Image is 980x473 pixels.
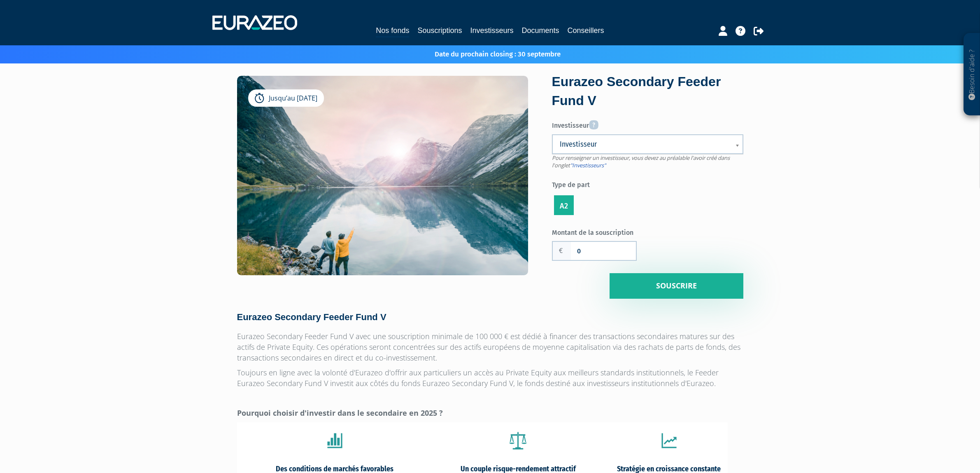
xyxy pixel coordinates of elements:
label: Montant de la souscription [552,225,648,238]
span: Investisseur [560,139,725,149]
a: Conseillers [568,25,604,36]
strong: Pourquoi choisir d'investir dans le secondaire en 2025 ? [237,408,443,418]
a: "Investisseurs" [570,162,606,169]
p: Date du prochain closing : 30 septembre [411,49,561,59]
label: A2 [554,195,574,215]
input: Montant de la souscription souhaité [571,242,636,260]
a: Documents [522,25,559,36]
div: Jusqu’au [DATE] [248,89,324,107]
label: Type de part [552,178,743,190]
p: Toujours en ligne avec la volonté d'Eurazeo d'offrir aux particuliers un accès au Private Equity ... [237,367,743,389]
img: Eurazeo Secondary Feeder Fund V [237,76,528,309]
img: 1732889491-logotype_eurazeo_blanc_rvb.png [212,15,297,30]
img: tVZ3YVYGmVMyZRLa78LKsyczLV7MrOclU06KkYYahSrmjLRkdYvmqZ9FSP8U5rplgl6wArVKnRQDUMgeus6gArVvlHbVYFrtO... [659,430,680,451]
a: Souscriptions [417,25,462,36]
div: Eurazeo Secondary Feeder Fund V [552,73,743,110]
h4: Eurazeo Secondary Feeder Fund V [237,312,743,322]
img: mUwmk8n8pxTFH16eGc7gmQedAAAAAElFTkSuQmCC [507,430,528,451]
a: Nos fonds [376,25,409,37]
img: XL6B+SZAkSZKkaVL6AHf3tpEy1UbkAAAAAElFTkSuQmCC [324,430,345,451]
a: Investisseurs [470,25,513,36]
span: Pour renseigner un investisseur, vous devez au préalable l'avoir créé dans l'onglet [552,154,730,169]
input: Souscrire [610,273,743,299]
p: Besoin d'aide ? [967,37,977,112]
p: Eurazeo Secondary Feeder Fund V avec une souscription minimale de 100 000 € est dédié à financer ... [237,331,743,363]
label: Investisseur [552,117,743,131]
